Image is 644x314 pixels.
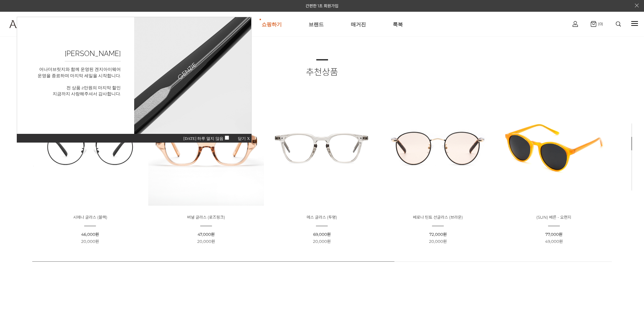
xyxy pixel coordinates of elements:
a: logo [3,20,100,45]
a: 베로나 틴트 선글라스 (브라운) [413,215,463,220]
span: 69,000원 [313,232,331,237]
a: 시에나 글라스 (블랙) [73,215,107,220]
p: 어나더브릿지와 함께 운영된 겐지아이웨어 운영을 종료하며 마지막 세일을 시작합니다. 전 상품 2만원의 마지막 할인 지금까지 사랑해주셔서 감사합니다. [21,46,104,53]
a: (SUN) 베른 - 오랜지 [536,215,571,220]
span: (0) [596,21,603,26]
span: 20,000원 [81,239,99,244]
img: 메스 글라스 투명 - 심플한 디자인의 안경 이미지 [264,90,380,206]
img: search [616,21,621,27]
a: (0) [591,21,603,27]
span: 77,000원 [545,232,562,237]
span: 47,000원 [198,232,215,237]
img: logo [9,20,101,28]
img: 베로나 틴트 선글라스 - 브라운 디자인 제품 이미지 [380,90,496,206]
span: 20,000원 [313,239,331,244]
a: 버널 글라스 (로즈핑크) [187,215,225,220]
span: 46,000원 [81,232,99,237]
img: (SUN) 베른 - 오랜지 선글라스 - 세련된 오렌지 컬러의 이미지 [496,90,612,206]
span: 49,000원 [545,239,563,244]
span: [DATE] 하루 열지 않음 [167,119,215,124]
a: 브랜드 [309,12,324,36]
a: 간편한 1초 회원가입 [306,3,338,8]
img: cart [573,21,578,27]
span: 20,000원 [197,239,215,244]
img: sample1 [117,0,234,117]
a: 쇼핑하기 [262,12,282,36]
img: cart [591,21,596,27]
a: 룩북 [393,12,403,36]
h2: [PERSON_NAME] [48,29,104,45]
span: 72,000원 [429,232,447,237]
span: 20,000원 [429,239,447,244]
a: 메스 글라스 (투명) [307,215,337,220]
span: 닫기 X [221,119,233,124]
span: 추천상품 [306,67,338,77]
a: 매거진 [351,12,366,36]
